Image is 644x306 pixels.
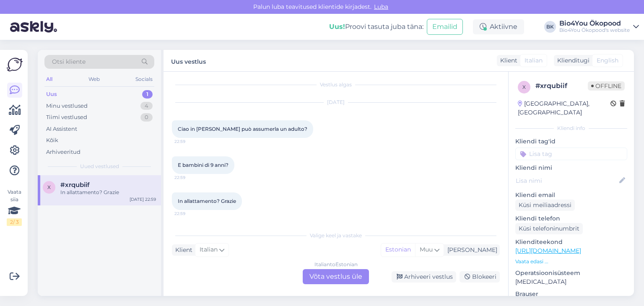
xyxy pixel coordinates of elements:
[172,246,192,254] div: Klient
[460,271,500,283] div: Blokeeri
[171,55,206,66] label: Uus vestlus
[130,196,156,202] div: [DATE] 22:59
[515,269,627,277] p: Operatsioonisüsteem
[516,176,618,185] input: Lisa nimi
[559,20,630,27] div: Bio4You Ökopood
[60,189,156,196] div: In allattamento? Grazie
[381,244,415,256] div: Estonian
[515,191,627,200] p: Kliendi email
[329,23,345,31] b: Uus!
[515,200,575,211] div: Küsi meiliaadressi
[597,56,618,65] span: English
[7,218,22,226] div: 2 / 3
[142,90,153,99] div: 1
[200,245,218,254] span: Italian
[522,84,526,90] span: x
[392,271,456,283] div: Arhiveeri vestlus
[172,81,500,88] div: Vestlus algas
[535,81,588,91] div: # xrqubiif
[525,56,543,65] span: Italian
[544,21,556,33] div: BK
[515,214,627,223] p: Kliendi telefon
[515,247,581,254] a: [URL][DOMAIN_NAME]
[174,210,206,217] span: 22:59
[515,290,627,298] p: Brauser
[497,56,517,65] div: Klient
[46,125,77,133] div: AI Assistent
[515,238,627,246] p: Klienditeekond
[172,99,500,106] div: [DATE]
[174,138,206,145] span: 22:59
[314,261,358,268] div: Italian to Estonian
[174,174,206,181] span: 22:59
[515,223,583,234] div: Küsi telefoninumbrit
[87,74,101,85] div: Web
[588,81,625,91] span: Offline
[172,232,500,239] div: Valige keel ja vastake
[80,163,119,170] span: Uued vestlused
[46,136,58,145] div: Kõik
[7,188,22,226] div: Vaata siia
[60,181,90,189] span: #xrqubiif
[515,124,627,132] div: Kliendi info
[420,246,433,253] span: Muu
[140,113,153,122] div: 0
[178,126,307,132] span: Ciao in [PERSON_NAME] può assumerla un adulto?
[515,277,627,286] p: [MEDICAL_DATA]
[7,57,23,73] img: Askly Logo
[444,246,497,254] div: [PERSON_NAME]
[371,3,391,10] span: Luba
[178,162,229,168] span: E bambini di 9 anni?
[46,148,80,156] div: Arhiveeritud
[44,74,54,85] div: All
[46,113,87,122] div: Tiimi vestlused
[473,19,524,34] div: Aktiivne
[559,27,630,34] div: Bio4You Ökopood's website
[46,102,88,110] div: Minu vestlused
[518,99,610,117] div: [GEOGRAPHIC_DATA], [GEOGRAPHIC_DATA]
[329,22,423,32] div: Proovi tasuta juba täna:
[178,198,236,204] span: In allattamento? Grazie
[559,20,639,34] a: Bio4You ÖkopoodBio4You Ökopood's website
[303,269,369,284] div: Võta vestlus üle
[515,163,627,172] p: Kliendi nimi
[515,137,627,146] p: Kliendi tag'id
[515,148,627,160] input: Lisa tag
[427,19,463,35] button: Emailid
[134,74,154,85] div: Socials
[515,258,627,265] p: Vaata edasi ...
[52,57,86,66] span: Otsi kliente
[46,90,57,99] div: Uus
[47,184,51,190] span: x
[554,56,589,65] div: Klienditugi
[140,102,153,110] div: 4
